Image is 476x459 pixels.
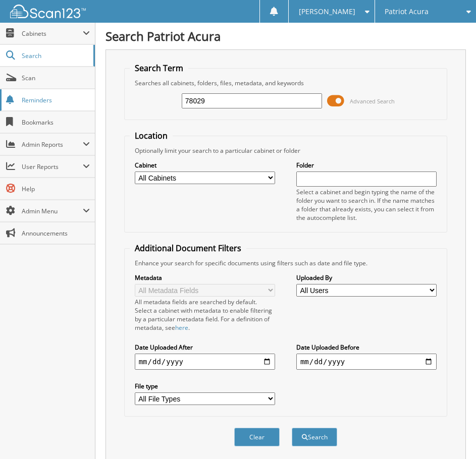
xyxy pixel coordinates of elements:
span: Help [22,185,90,193]
div: Searches all cabinets, folders, files, metadata, and keywords [130,79,442,87]
div: All metadata fields are searched by default. Select a cabinet with metadata to enable filtering b... [135,298,275,332]
legend: Location [130,130,173,141]
span: Cabinets [22,29,83,38]
div: Enhance your search for specific documents using filters such as date and file type. [130,259,442,267]
div: Optionally limit your search to a particular cabinet or folder [130,146,442,155]
span: Advanced Search [350,97,395,105]
label: Date Uploaded Before [296,343,437,352]
span: Announcements [22,229,90,238]
label: Metadata [135,273,275,282]
label: File type [135,382,275,390]
a: here [175,323,188,332]
span: Admin Menu [22,207,83,215]
iframe: Chat Widget [426,411,476,459]
input: end [296,354,437,370]
span: User Reports [22,162,83,171]
legend: Search Term [130,63,188,74]
input: start [135,354,275,370]
div: Select a cabinet and begin typing the name of the folder you want to search in. If the name match... [296,188,437,222]
label: Date Uploaded After [135,343,275,352]
label: Folder [296,161,437,169]
button: Clear [234,428,280,446]
h1: Search Patriot Acura [105,28,466,44]
span: Bookmarks [22,118,90,127]
span: Patriot Acura [385,9,429,15]
span: Scan [22,74,90,82]
span: Reminders [22,96,90,104]
span: Search [22,51,88,60]
img: scan123-logo-white.svg [10,5,86,18]
span: [PERSON_NAME] [299,9,355,15]
label: Uploaded By [296,273,437,282]
label: Cabinet [135,161,275,169]
button: Search [292,428,337,446]
legend: Additional Document Filters [130,243,246,254]
span: Admin Reports [22,140,83,149]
